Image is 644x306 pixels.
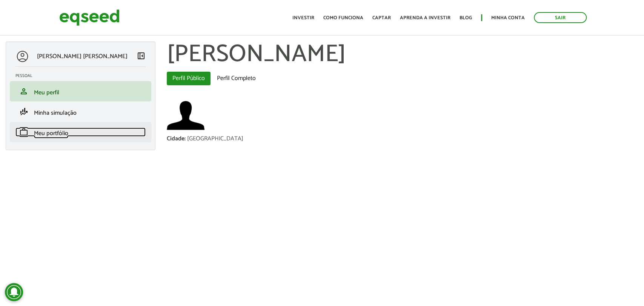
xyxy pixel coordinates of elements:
a: Investir [292,15,314,20]
span: Minha simulação [34,108,77,118]
a: Blog [460,15,472,20]
img: EqSeed [59,8,120,28]
a: finance_modeMinha simulação [15,107,146,116]
p: [PERSON_NAME] [PERSON_NAME] [37,53,128,60]
h2: Pessoal [15,74,151,78]
a: Colapsar menu [137,51,146,62]
li: Minha simulação [10,101,151,122]
a: personMeu perfil [15,87,146,96]
a: workMeu portfólio [15,128,146,137]
div: Cidade [167,136,187,142]
a: Captar [372,15,391,20]
span: Meu perfil [34,88,59,98]
a: Perfil Completo [211,72,261,85]
a: Sair [534,12,587,23]
li: Meu portfólio [10,122,151,142]
img: Foto de Nizam Omari [167,97,204,134]
a: Aprenda a investir [400,15,450,20]
span: work [19,128,28,137]
div: [GEOGRAPHIC_DATA] [187,136,243,142]
a: Como funciona [323,15,363,20]
span: person [19,87,28,96]
li: Meu perfil [10,81,151,101]
span: : [184,134,186,144]
a: Perfil Público [167,72,211,85]
span: finance_mode [19,107,28,116]
span: Meu portfólio [34,128,68,138]
a: Ver perfil do usuário. [167,97,204,134]
span: left_panel_close [137,51,146,60]
h1: [PERSON_NAME] [167,42,638,68]
a: Minha conta [491,15,525,20]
